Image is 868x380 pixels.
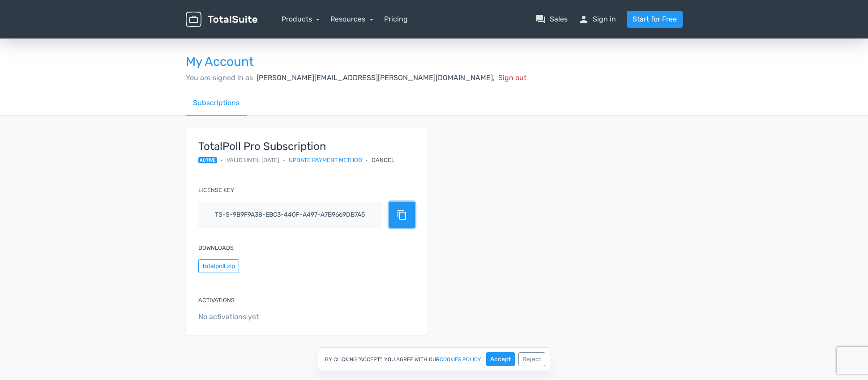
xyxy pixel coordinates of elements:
label: Downloads [198,243,234,252]
button: totalpoll.zip [198,259,239,273]
img: TotalSuite for WordPress [186,12,257,27]
span: active [198,157,218,163]
a: Resources [330,15,373,23]
span: • [221,156,223,164]
label: License key [198,186,234,194]
button: Accept [486,352,515,366]
span: • [366,156,368,164]
div: By clicking "Accept", you agree with our . [318,347,550,371]
a: cookies policy [440,357,481,362]
span: question_answer [535,14,546,25]
a: Update payment method [289,156,362,164]
a: question_answerSales [535,14,568,25]
h3: My Account [186,55,683,69]
span: You are signed in as [186,73,253,82]
a: Start for Free [627,11,683,28]
span: [PERSON_NAME][EMAIL_ADDRESS][PERSON_NAME][DOMAIN_NAME], [257,73,495,82]
button: Reject [518,352,545,366]
a: Pricing [384,14,408,25]
span: Sign out [498,73,526,82]
a: Products [282,15,320,23]
span: • [283,156,285,164]
span: person [578,14,589,25]
button: content_copy [389,202,415,228]
a: Subscriptions [186,90,247,116]
div: Cancel [372,156,394,164]
span: content_copy [397,209,407,220]
span: Valid until [DATE] [227,156,279,164]
span: No activations yet [198,312,415,322]
strong: TotalPoll Pro Subscription [198,141,395,152]
label: Activations [198,296,235,304]
a: personSign in [578,14,616,25]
